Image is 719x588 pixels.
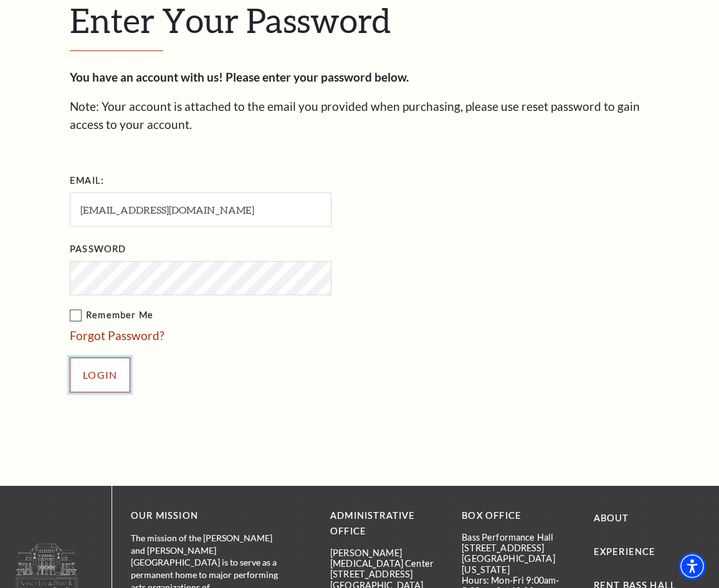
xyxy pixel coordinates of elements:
a: Experience [594,546,656,557]
p: Bass Performance Hall [462,532,574,543]
strong: You have an account with us! [70,70,223,84]
p: [STREET_ADDRESS] [330,569,443,579]
input: Required [70,192,331,227]
strong: Please enter your password below. [226,70,409,84]
p: [PERSON_NAME][MEDICAL_DATA] Center [330,548,443,569]
label: Password [70,242,126,257]
p: OUR MISSION [131,508,287,524]
label: Email: [70,173,104,189]
p: Note: Your account is attached to the email you provided when purchasing, please use reset passwo... [70,98,649,133]
a: Forgot Password? [70,328,164,343]
label: Remember Me [70,308,456,323]
div: Accessibility Menu [679,552,706,580]
p: Administrative Office [330,508,443,539]
input: Submit button [70,358,130,392]
p: [GEOGRAPHIC_DATA][US_STATE] [462,553,574,575]
p: BOX OFFICE [462,508,574,524]
p: [STREET_ADDRESS] [462,543,574,553]
a: About [594,513,629,523]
